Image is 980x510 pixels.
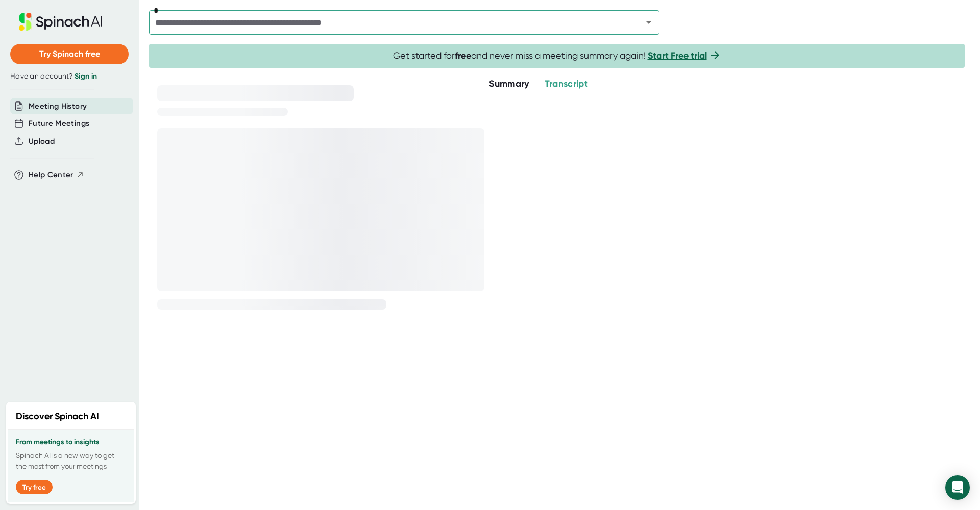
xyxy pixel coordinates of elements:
[29,169,84,181] button: Help Center
[16,438,126,446] h3: From meetings to insights
[945,475,970,500] div: Open Intercom Messenger
[29,169,73,181] span: Help Center
[10,44,129,64] button: Try Spinach free
[16,450,126,472] p: Spinach AI is a new way to get the most from your meetings
[545,77,589,91] button: Transcript
[489,78,529,89] span: Summary
[29,118,89,130] button: Future Meetings
[29,100,87,112] button: Meeting History
[39,49,100,59] span: Try Spinach free
[545,78,589,89] span: Transcript
[489,77,529,91] button: Summary
[455,50,471,61] b: free
[75,72,97,81] a: Sign in
[648,50,707,61] a: Start Free trial
[10,72,129,81] div: Have an account?
[29,136,55,147] button: Upload
[393,50,721,62] span: Get started for and never miss a meeting summary again!
[16,410,99,423] h2: Discover Spinach AI
[642,15,656,30] button: Open
[16,480,53,494] button: Try free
